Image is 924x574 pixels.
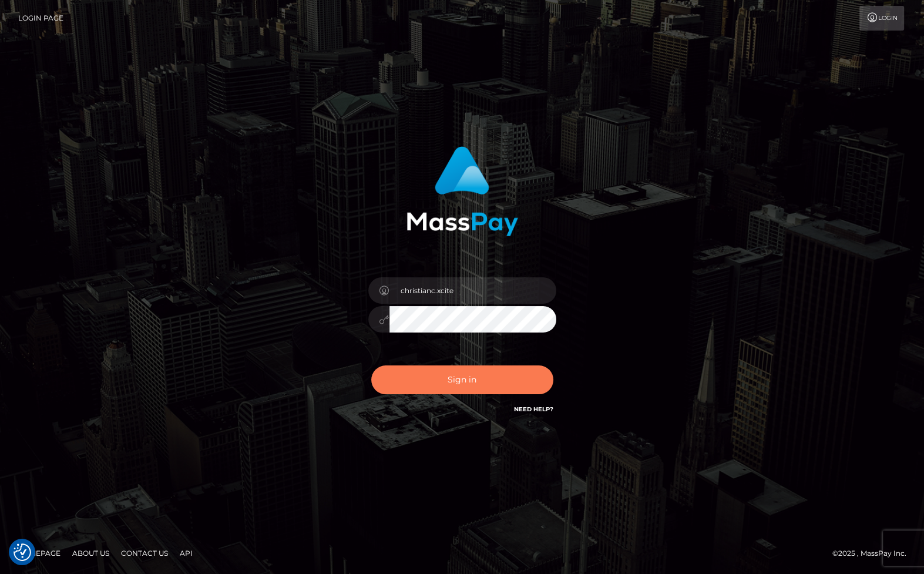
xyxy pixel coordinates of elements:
[116,544,173,562] a: Contact Us
[406,146,518,236] img: MassPay Login
[14,543,31,561] img: Revisit consent button
[514,405,553,413] a: Need Help?
[175,544,197,562] a: API
[389,277,556,304] input: Username...
[68,544,114,562] a: About Us
[832,547,915,560] div: © 2025 , MassPay Inc.
[13,544,65,562] a: Homepage
[18,6,63,31] a: Login Page
[14,543,31,561] button: Consent Preferences
[371,365,553,394] button: Sign in
[859,6,904,31] a: Login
